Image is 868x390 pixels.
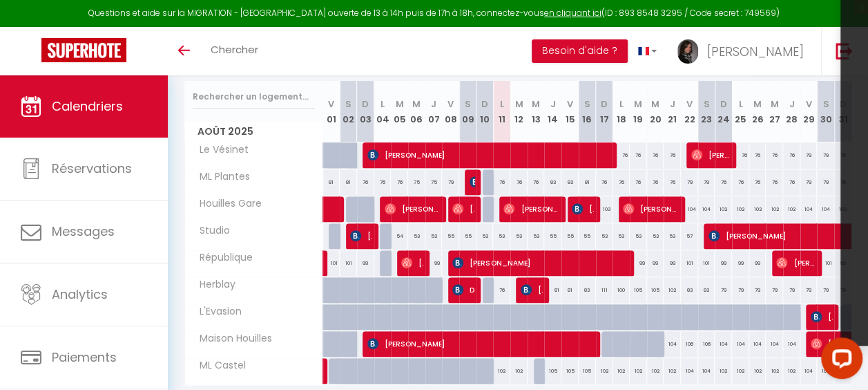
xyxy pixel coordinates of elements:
div: 104 [715,331,732,357]
th: 25 [732,81,749,142]
span: Maison Houilles [187,331,276,346]
div: 76 [834,142,851,168]
span: [PERSON_NAME] [401,250,423,276]
div: 79 [681,169,698,195]
div: 102 [732,358,749,384]
div: 104 [681,196,698,222]
span: [PERSON_NAME] [811,304,833,330]
th: 20 [647,81,664,142]
span: Août 2025 [185,122,322,142]
span: Analytics [52,286,108,303]
abbr: M [396,98,404,111]
abbr: S [703,98,709,111]
div: 104 [681,358,698,384]
div: 83 [579,277,596,303]
div: 104 [732,331,749,357]
img: tab_keywords_by_traffic_grey.svg [157,80,168,91]
abbr: M [514,98,523,111]
div: 79 [442,169,459,195]
div: 102 [613,358,630,384]
span: République [187,250,256,266]
div: 76 [391,169,408,195]
abbr: S [465,98,471,111]
input: Rechercher un logement... [193,84,315,109]
span: Derby Jade [452,277,474,303]
div: 102 [493,358,510,384]
div: 99 [630,250,647,276]
abbr: V [806,98,812,111]
div: 76 [647,142,664,168]
div: 83 [544,169,561,195]
div: 76 [613,169,630,195]
div: 53 [613,223,630,249]
abbr: D [840,98,847,111]
div: 76 [374,169,392,195]
th: 05 [391,81,408,142]
div: 104 [698,358,715,384]
abbr: M [771,98,779,111]
div: 79 [715,277,732,303]
div: 76 [493,277,510,303]
abbr: S [822,98,829,111]
div: 76 [493,169,510,195]
abbr: J [550,98,556,111]
div: 76 [732,142,749,168]
div: 53 [510,223,528,249]
div: 105 [561,358,579,384]
div: 76 [783,142,800,168]
div: 79 [749,277,766,303]
div: 81 [323,169,340,195]
div: 79 [817,277,834,303]
div: 100 [613,277,630,303]
div: 102 [749,358,766,384]
div: 76 [647,169,664,195]
div: 53 [528,223,545,249]
div: 101 [340,250,357,276]
div: 105 [630,277,647,303]
div: 76 [732,169,749,195]
div: 79 [817,169,834,195]
div: 53 [647,223,664,249]
abbr: L [380,98,385,111]
span: [PERSON_NAME] [367,142,605,168]
div: 81 [544,277,561,303]
div: 102 [766,196,783,222]
div: 106 [681,331,698,357]
div: Mots-clés [172,82,211,91]
div: 101 [681,250,698,276]
a: Chercher [200,27,269,75]
div: 101 [698,250,715,276]
div: 53 [664,223,681,249]
div: 76 [613,142,630,168]
div: 99 [664,250,681,276]
div: 101 [323,250,340,276]
th: 09 [459,81,476,142]
iframe: LiveChat chat widget [810,332,868,390]
div: 76 [528,169,545,195]
span: [PERSON_NAME] [776,250,815,276]
div: 76 [766,169,783,195]
img: ... [677,39,698,64]
div: 104 [817,196,834,222]
div: 102 [732,196,749,222]
span: ML Plantes [187,169,253,185]
abbr: L [738,98,742,111]
div: 76 [749,142,766,168]
abbr: D [601,98,608,111]
div: 103 [596,196,613,222]
div: 79 [817,142,834,168]
div: 79 [766,277,783,303]
abbr: J [431,98,436,111]
th: 22 [681,81,698,142]
th: 08 [442,81,459,142]
div: 76 [766,142,783,168]
div: 76 [749,169,766,195]
abbr: V [328,98,334,111]
button: Besoin d'aide ? [532,39,628,63]
div: 99 [732,250,749,276]
div: 105 [579,358,596,384]
div: 79 [800,169,818,195]
div: 83 [681,277,698,303]
th: 19 [630,81,647,142]
span: [PERSON_NAME] [707,43,804,60]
